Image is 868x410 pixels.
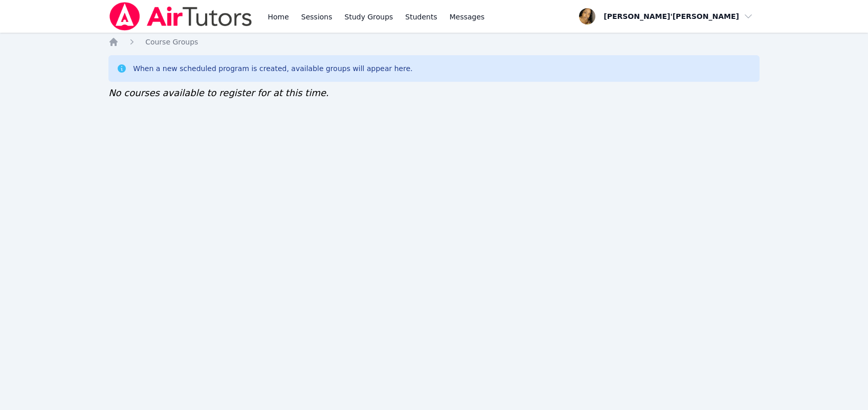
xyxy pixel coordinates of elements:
[145,37,198,47] a: Course Groups
[450,12,485,22] span: Messages
[108,37,760,47] nav: Breadcrumb
[145,38,198,46] span: Course Groups
[108,2,253,31] img: Air Tutors
[108,87,329,98] span: No courses available to register for at this time.
[133,63,413,74] div: When a new scheduled program is created, available groups will appear here.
